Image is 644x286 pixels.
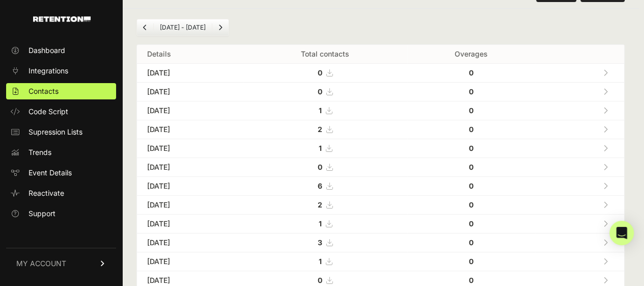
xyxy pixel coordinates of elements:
strong: 1 [319,144,322,152]
strong: 0 [318,87,322,96]
td: [DATE] [137,215,243,233]
strong: 0 [469,163,473,171]
td: [DATE] [137,120,243,139]
a: 1 [319,257,332,266]
strong: 0 [469,144,473,152]
strong: 2 [318,200,322,209]
span: Event Details [29,168,72,178]
span: Support [29,209,55,219]
span: Supression Lists [29,127,82,137]
img: Retention.com [33,16,91,22]
a: Code Script [6,103,116,120]
td: [DATE] [137,233,243,252]
strong: 0 [469,276,473,284]
td: [DATE] [137,158,243,177]
strong: 0 [318,163,322,171]
strong: 0 [318,276,322,284]
th: Total contacts [243,45,407,64]
strong: 0 [469,106,473,115]
strong: 1 [319,106,322,115]
a: 1 [319,144,332,152]
a: Contacts [6,83,116,99]
a: Next [212,19,229,36]
td: [DATE] [137,252,243,271]
a: Trends [6,144,116,161]
th: Details [137,45,243,64]
td: [DATE] [137,64,243,83]
strong: 3 [318,238,322,247]
strong: 0 [318,68,322,77]
a: Previous [137,19,153,36]
strong: 2 [318,125,322,134]
strong: 0 [469,125,473,134]
strong: 0 [469,219,473,228]
span: Code Script [29,107,68,117]
span: Dashboard [29,45,65,56]
span: Contacts [29,86,59,96]
strong: 0 [469,68,473,77]
span: MY ACCOUNT [16,258,66,269]
a: 1 [319,106,332,115]
strong: 0 [469,257,473,266]
li: [DATE] - [DATE] [153,23,212,32]
a: 2 [318,200,332,209]
th: Overages [407,45,535,64]
a: 2 [318,125,332,134]
span: Reactivate [29,188,64,198]
span: Integrations [29,66,68,76]
strong: 0 [469,238,473,247]
a: Support [6,205,116,222]
span: Trends [29,147,51,158]
a: 3 [318,238,332,247]
a: MY ACCOUNT [6,248,116,279]
strong: 0 [469,200,473,209]
strong: 6 [318,181,322,190]
strong: 0 [469,181,473,190]
div: Open Intercom Messenger [609,221,634,245]
td: [DATE] [137,83,243,101]
td: [DATE] [137,196,243,215]
a: Dashboard [6,42,116,59]
a: 6 [318,181,332,190]
td: [DATE] [137,139,243,158]
a: Supression Lists [6,124,116,140]
strong: 1 [319,219,322,228]
td: [DATE] [137,101,243,120]
a: Integrations [6,63,116,79]
a: Event Details [6,165,116,181]
strong: 0 [469,87,473,96]
a: 1 [319,219,332,228]
td: [DATE] [137,177,243,196]
strong: 1 [319,257,322,266]
a: Reactivate [6,185,116,201]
